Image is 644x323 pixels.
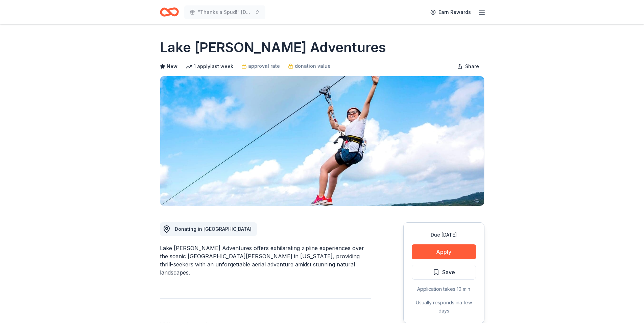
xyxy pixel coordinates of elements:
button: “Thanks a Spud!” [DATE] Luncheon & Gift Giveaway [184,5,265,19]
span: Share [465,62,479,70]
span: approval rate [248,62,280,70]
div: Usually responds in a few days [412,299,476,315]
span: Donating in [GEOGRAPHIC_DATA] [175,226,252,232]
a: approval rate [241,62,280,70]
button: Share [452,60,484,73]
span: Save [442,268,455,277]
button: Save [412,265,476,280]
span: “Thanks a Spud!” [DATE] Luncheon & Gift Giveaway [198,8,252,16]
span: donation value [295,62,331,70]
div: 1 apply last week [186,62,233,70]
a: donation value [288,62,331,70]
a: Earn Rewards [426,6,475,18]
h1: Lake [PERSON_NAME] Adventures [160,38,386,57]
img: Image for Lake Travis Zipline Adventures [160,76,484,206]
span: New [167,62,177,70]
div: Application takes 10 min [412,285,476,293]
div: Lake [PERSON_NAME] Adventures offers exhilarating zipline experiences over the scenic [GEOGRAPHIC... [160,244,371,277]
div: Due [DATE] [412,231,476,239]
button: Apply [412,244,476,259]
a: Home [160,4,179,20]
